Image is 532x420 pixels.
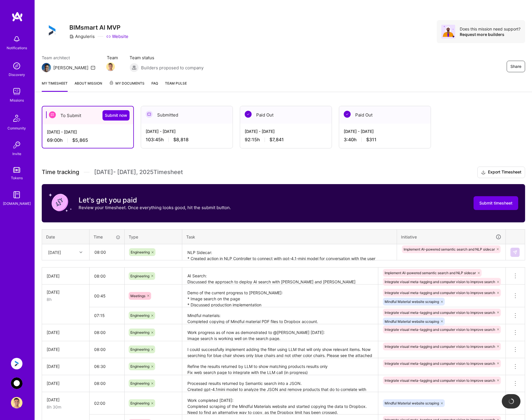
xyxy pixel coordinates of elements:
input: HH:MM [90,268,124,284]
a: Anguleris: BIMsmart AI MVP [9,358,24,369]
span: Engineering [130,274,149,278]
span: Implement AI-powered semantic search and NLP sidecar [404,247,495,251]
a: About Mission [75,80,102,92]
img: Team Architect [42,63,51,72]
span: Integrate visual meta-tagging and computer vision to improve search [385,378,495,383]
span: My Documents [109,80,145,87]
textarea: I could successfully implement adding the filter using LLM that will only show relevant items. No... [183,342,377,358]
div: [DATE] [47,363,85,369]
div: To Submit [42,106,133,124]
div: Missions [10,97,24,103]
span: Share [510,64,521,69]
span: Engineering [130,347,149,352]
textarea: NLP Sidecar: * Created action in NLP Controller to connect with gpt-4.1-mini model for conversati... [183,245,396,260]
span: $8,818 [173,137,189,143]
textarea: AI Search: Discussed the approach to deploy AI search with [PERSON_NAME] and [PERSON_NAME] separa... [183,268,377,284]
div: [DATE] [47,397,85,403]
div: [DATE] [48,249,61,255]
div: [PERSON_NAME] [53,65,88,71]
span: Mindful Material website scraping [385,299,439,304]
th: Type [125,229,182,244]
a: Website [106,33,128,39]
i: icon Download [481,169,486,175]
img: Paid Out [245,111,252,118]
div: Discovery [9,72,25,78]
img: discovery [11,60,22,72]
div: 69:00 h [47,137,129,143]
div: [DOMAIN_NAME] [3,201,31,207]
span: $5,865 [72,137,88,143]
img: Anguleris: BIMsmart AI MVP [11,358,22,369]
img: bell [11,33,22,45]
h3: Let's get you paid [79,196,231,205]
img: Team Member Avatar [106,62,115,71]
div: Anguleris [69,33,95,39]
button: Submit now [102,110,130,121]
a: My Documents [109,80,145,92]
img: AnyTeam: Team for AI-Powered Sales Platform [11,377,22,389]
span: Integrate visual meta-tagging and computer vision to improve search [385,327,495,332]
div: Notifications [7,45,27,51]
div: Tokens [11,175,23,181]
span: Engineering [130,364,149,369]
input: HH:MM [90,376,124,391]
img: To Submit [49,111,56,118]
div: [DATE] - [DATE] [344,128,426,134]
textarea: Processed results returned by Semantic search into a JSON. Created gpt-4.1mini model to analyze t... [183,376,377,392]
span: Mindful Material website scraping [385,401,439,405]
div: Time [94,234,120,240]
input: HH:MM [90,308,124,323]
span: Integrate visual meta-tagging and computer vision to improve search [385,344,495,349]
span: Submit timesheet [479,200,512,206]
button: Submit timesheet [474,196,518,210]
span: Team architect [42,55,95,61]
span: Mindful Material website scraping [385,319,439,324]
div: [DATE] [47,289,85,295]
textarea: Mindful materials: Completed copying of Mindful material PDF files to Dropbox account. Created no... [183,308,377,324]
div: [DATE] - [DATE] [245,128,327,134]
div: Paid Out [240,106,332,124]
th: Task [182,229,397,244]
span: Team Pulse [165,81,187,85]
textarea: Demo of the current progress to [PERSON_NAME]: * Image search on the page * Discussed production ... [183,285,377,307]
div: Paid Out [339,106,431,124]
div: 3:40 h [344,137,426,143]
th: Date [42,229,90,244]
img: guide book [11,189,22,201]
div: 8h 30m [47,404,85,410]
img: Community [10,111,24,125]
img: User Avatar [11,397,22,408]
img: logo [12,12,23,22]
a: Team Pulse [165,80,187,92]
div: Request more builders [460,32,520,37]
input: HH:MM [90,325,124,340]
img: Submit [513,250,517,255]
img: teamwork [11,86,22,97]
img: Submitted [146,111,153,118]
span: Engineering [130,330,149,335]
a: My timesheet [42,80,68,92]
span: $7,841 [269,137,284,143]
img: loading [508,398,514,404]
a: FAQ [151,80,158,92]
div: [DATE] - [DATE] [47,129,129,135]
span: Time tracking [42,169,79,176]
div: 8h [47,296,85,302]
p: Review your timesheet. Once everything looks good, hit the submit button. [79,205,231,211]
span: Integrate visual meta-tagging and computer vision to improve search [385,280,495,284]
div: [DATE] [47,346,85,352]
a: Team Member Avatar [107,62,114,72]
div: 103:45 h [146,137,228,143]
button: Export Timesheet [477,167,525,178]
div: [DATE] [47,273,85,279]
span: [DATE] - [DATE] , 2025 Timesheet [94,169,183,176]
div: [DATE] [47,329,85,335]
h3: BIMsmart AI MVP [69,24,128,31]
div: Does this mission need support? [460,26,520,32]
input: HH:MM [90,288,124,303]
div: Submitted [141,106,233,124]
input: HH:MM [90,245,124,260]
img: coin [49,191,72,214]
textarea: Refine the results returned by LLM to show matching products results only Fix web search page to ... [183,359,377,375]
i: icon Chevron [79,251,82,254]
